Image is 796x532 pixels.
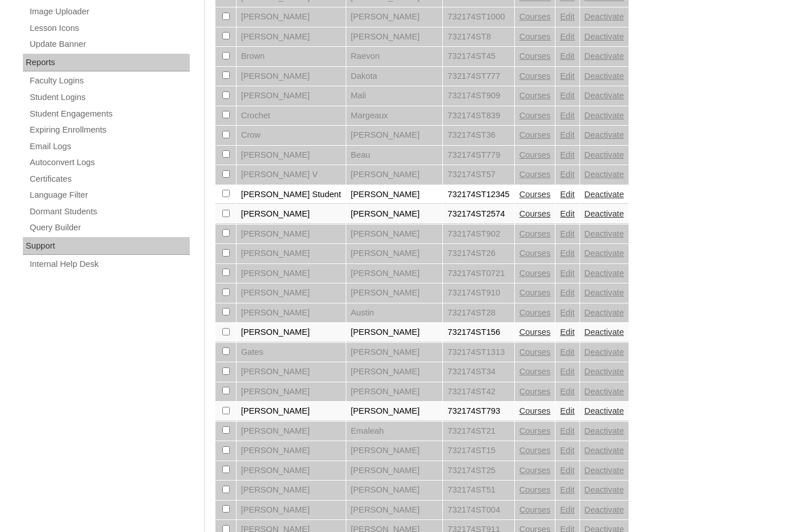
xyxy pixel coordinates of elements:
[346,146,443,165] td: Beau
[346,422,443,441] td: Emaleah
[519,32,551,41] a: Courses
[519,209,551,218] a: Courses
[346,27,443,47] td: [PERSON_NAME]
[346,402,443,421] td: [PERSON_NAME]
[237,165,346,185] td: [PERSON_NAME] V
[560,91,574,100] a: Edit
[560,387,574,396] a: Edit
[519,308,551,317] a: Courses
[560,308,574,317] a: Edit
[560,229,574,238] a: Edit
[585,367,624,376] a: Deactivate
[560,170,574,179] a: Edit
[519,387,551,396] a: Courses
[29,74,190,88] a: Faculty Logins
[346,185,443,205] td: [PERSON_NAME]
[585,446,624,455] a: Deactivate
[443,146,514,165] td: 732174ST779
[237,343,346,362] td: Gates
[443,362,514,382] td: 732174ST34
[29,21,190,35] a: Lesson Icons
[237,362,346,382] td: [PERSON_NAME]
[585,71,624,81] a: Deactivate
[519,12,551,21] a: Courses
[237,402,346,421] td: [PERSON_NAME]
[29,172,190,186] a: Certificates
[585,190,624,199] a: Deactivate
[237,461,346,481] td: [PERSON_NAME]
[443,165,514,185] td: 732174ST57
[237,382,346,402] td: [PERSON_NAME]
[560,288,574,297] a: Edit
[585,91,624,100] a: Deactivate
[29,205,190,219] a: Dormant Students
[560,51,574,61] a: Edit
[346,362,443,382] td: [PERSON_NAME]
[519,71,551,81] a: Courses
[346,165,443,185] td: [PERSON_NAME]
[519,426,551,435] a: Courses
[29,221,190,235] a: Query Builder
[443,481,514,500] td: 732174ST51
[237,264,346,283] td: [PERSON_NAME]
[519,249,551,258] a: Courses
[443,382,514,402] td: 732174ST42
[585,387,624,396] a: Deactivate
[585,150,624,159] a: Deactivate
[519,327,551,337] a: Courses
[346,264,443,283] td: [PERSON_NAME]
[585,327,624,337] a: Deactivate
[346,461,443,481] td: [PERSON_NAME]
[560,32,574,41] a: Edit
[443,86,514,106] td: 732174ST909
[237,225,346,244] td: [PERSON_NAME]
[519,367,551,376] a: Courses
[443,323,514,342] td: 732174ST156
[29,5,190,19] a: Image Uploader
[443,283,514,303] td: 732174ST910
[585,505,624,514] a: Deactivate
[29,257,190,271] a: Internal Help Desk
[585,406,624,415] a: Deactivate
[346,205,443,224] td: [PERSON_NAME]
[519,190,551,199] a: Courses
[560,466,574,475] a: Edit
[443,27,514,47] td: 732174ST8
[443,264,514,283] td: 732174ST0721
[585,288,624,297] a: Deactivate
[560,485,574,494] a: Edit
[560,406,574,415] a: Edit
[443,225,514,244] td: 732174ST902
[237,441,346,461] td: [PERSON_NAME]
[346,441,443,461] td: [PERSON_NAME]
[585,130,624,139] a: Deactivate
[443,106,514,126] td: 732174ST839
[519,406,551,415] a: Courses
[443,402,514,421] td: 732174ST793
[560,327,574,337] a: Edit
[443,47,514,66] td: 732174ST45
[560,505,574,514] a: Edit
[560,367,574,376] a: Edit
[443,501,514,520] td: 732174ST004
[560,111,574,120] a: Edit
[29,139,190,154] a: Email Logs
[560,426,574,435] a: Edit
[237,323,346,342] td: [PERSON_NAME]
[237,244,346,263] td: [PERSON_NAME]
[346,343,443,362] td: [PERSON_NAME]
[519,347,551,357] a: Courses
[585,485,624,494] a: Deactivate
[237,501,346,520] td: [PERSON_NAME]
[519,446,551,455] a: Courses
[560,12,574,21] a: Edit
[560,209,574,218] a: Edit
[29,90,190,105] a: Student Logins
[519,111,551,120] a: Courses
[443,244,514,263] td: 732174ST26
[519,466,551,475] a: Courses
[443,185,514,205] td: 732174ST12345
[346,501,443,520] td: [PERSON_NAME]
[560,269,574,278] a: Edit
[560,150,574,159] a: Edit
